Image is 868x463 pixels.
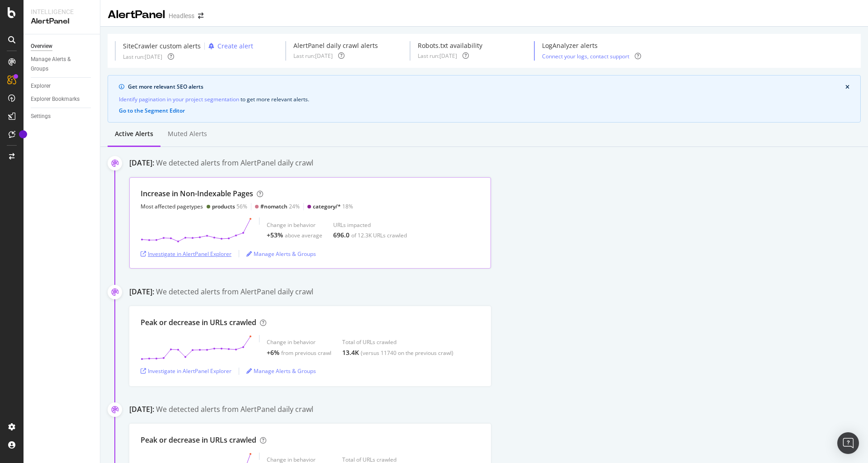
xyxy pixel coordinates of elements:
[285,231,322,239] div: above average
[361,349,453,357] div: (versus 11740 on the previous crawl)
[123,53,162,61] div: Last run: [DATE]
[119,94,849,104] div: to get more relevant alerts .
[212,203,247,210] div: 56%
[141,203,203,210] div: Most affected pagetypes
[169,11,194,20] div: Headless
[31,81,51,91] div: Explorer
[31,112,51,121] div: Settings
[342,348,359,357] div: 13.4K
[123,42,201,51] div: SiteCrawler custom alerts
[129,287,154,297] div: [DATE]:
[843,82,852,92] button: close banner
[129,158,154,168] div: [DATE]:
[260,203,300,210] div: 24%
[313,203,353,210] div: 18%
[31,7,93,16] div: Intelligence
[31,42,94,51] a: Overview
[31,55,94,74] a: Manage Alerts & Groups
[342,338,453,346] div: Total of URLs crawled
[19,130,27,138] div: Tooltip anchor
[205,41,253,51] button: Create alert
[31,112,94,121] a: Settings
[260,203,288,210] div: #nomatch
[115,129,153,138] div: Active alerts
[198,13,203,19] div: arrow-right-arrow-left
[141,189,253,199] div: Increase in Non-Indexable Pages
[281,349,331,357] div: from previous crawl
[837,432,859,454] div: Open Intercom Messenger
[31,94,94,104] a: Explorer Bookmarks
[333,231,349,240] div: 696.0
[293,52,333,60] div: Last run: [DATE]
[119,108,185,114] button: Go to the Segment Editor
[168,129,207,138] div: Muted alerts
[542,41,641,50] div: LogAnalyzer alerts
[141,250,231,258] a: Investigate in AlertPanel Explorer
[267,338,331,346] div: Change in behavior
[156,404,313,415] div: We detected alerts from AlertPanel daily crawl
[31,81,94,91] a: Explorer
[31,55,85,74] div: Manage Alerts & Groups
[108,75,861,123] div: info banner
[108,7,165,23] div: AlertPanel
[31,16,93,27] div: AlertPanel
[267,231,283,240] div: +53%
[31,94,80,104] div: Explorer Bookmarks
[313,203,341,210] div: category/*
[418,41,482,50] div: Robots.txt availability
[141,364,231,378] button: Investigate in AlertPanel Explorer
[293,41,378,50] div: AlertPanel daily crawl alerts
[141,317,256,328] div: Peak or decrease in URLs crawled
[267,348,279,357] div: +6%
[246,367,316,375] a: Manage Alerts & Groups
[128,83,845,91] div: Get more relevant SEO alerts
[246,250,316,258] a: Manage Alerts & Groups
[351,231,407,239] div: of 12.3K URLs crawled
[141,435,256,445] div: Peak or decrease in URLs crawled
[141,367,231,375] a: Investigate in AlertPanel Explorer
[31,42,52,51] div: Overview
[141,246,231,261] button: Investigate in AlertPanel Explorer
[156,158,313,168] div: We detected alerts from AlertPanel daily crawl
[129,404,154,415] div: [DATE]:
[217,42,253,51] div: Create alert
[119,94,239,104] a: Identify pagination in your project segmentation
[156,287,313,297] div: We detected alerts from AlertPanel daily crawl
[246,246,316,261] button: Manage Alerts & Groups
[212,203,235,210] div: products
[246,364,316,378] button: Manage Alerts & Groups
[333,221,407,229] div: URLs impacted
[542,52,629,61] button: Connect your logs, contact support
[418,52,457,60] div: Last run: [DATE]
[267,221,322,229] div: Change in behavior
[542,52,629,60] a: Connect your logs, contact support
